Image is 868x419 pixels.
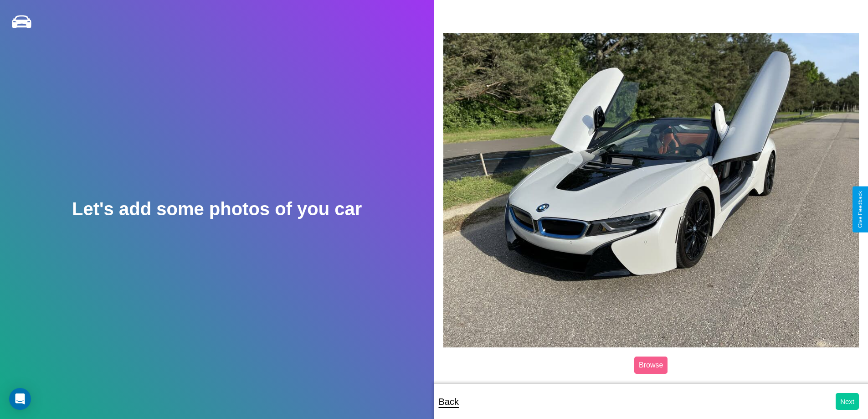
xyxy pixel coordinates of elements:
button: Next [836,393,859,410]
h2: Let's add some photos of you car [72,199,362,219]
div: Give Feedback [857,191,863,228]
label: Browse [634,357,668,374]
img: posted [443,33,859,347]
div: Open Intercom Messenger [9,388,31,410]
p: Back [439,393,459,410]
